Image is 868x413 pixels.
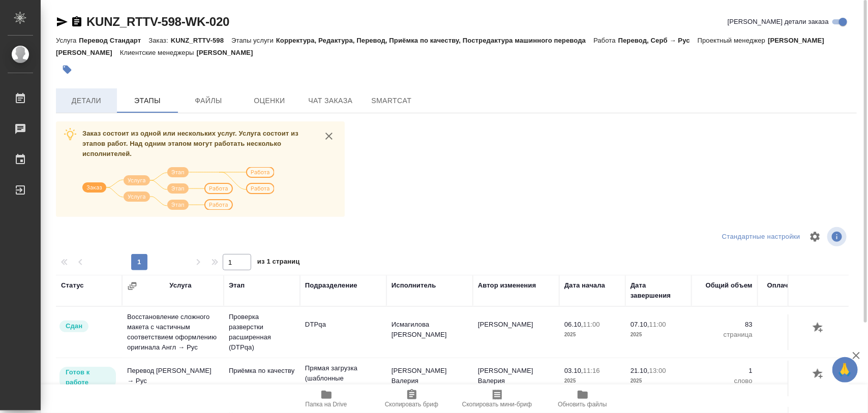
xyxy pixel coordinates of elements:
div: Этап [229,280,245,291]
div: Оплачиваемый объем [763,280,819,301]
p: 11:16 [583,367,600,374]
td: Исмагилова [PERSON_NAME] [386,314,473,350]
p: Перевод Стандарт [79,37,148,44]
div: Общий объем [706,280,753,291]
button: 🙏 [832,357,858,383]
div: Исполнитель [392,280,436,291]
a: KUNZ_RTTV-598-WK-020 [86,15,229,28]
p: страница [697,330,753,340]
span: Обновить файлы [558,401,607,408]
td: [PERSON_NAME] [473,314,559,350]
div: Автор изменения [478,280,536,291]
span: Заказ состоит из одной или нескольких услуг. Услуга состоит из этапов работ. Над одним этапом мог... [82,130,298,157]
button: Добавить тэг [56,58,78,81]
span: Скопировать мини-бриф [462,401,532,408]
span: Детали [62,94,111,107]
p: Перевод, Серб → Рус [618,37,698,44]
p: слово [697,376,753,386]
p: KUNZ_RTTV-598 [171,37,231,44]
p: 2025 [564,376,620,386]
p: Готов к работе [66,367,110,388]
p: Корректура, Редактура, Перевод, Приёмка по качеству, Постредактура машинного перевода [276,37,593,44]
p: 2025 [631,330,686,340]
span: SmartCat [367,94,416,107]
span: Оценки [245,94,294,107]
span: [PERSON_NAME] детали заказа [728,17,829,27]
span: из 1 страниц [257,256,300,270]
p: 06.10, [564,321,583,328]
p: Сдан [66,321,82,331]
div: Услуга [169,280,191,291]
span: Этапы [123,94,172,107]
p: Работа [593,37,618,44]
td: DTPqa [300,314,386,350]
p: 1 [697,366,753,376]
td: Перевод [PERSON_NAME] → Рус [122,361,224,396]
button: Сгруппировать [127,281,137,291]
p: 21.10, [631,367,649,374]
p: 11:00 [583,321,600,328]
span: Папка на Drive [306,401,347,408]
button: Добавить оценку [810,320,827,337]
td: Прямая загрузка (шаблонные документы) [300,358,386,399]
p: 11:00 [649,321,666,328]
button: Скопировать бриф [369,385,455,413]
td: [PERSON_NAME] Валерия [386,361,473,396]
p: Проверка разверстки расширенная (DTPqa) [229,312,295,353]
p: 07.10, [631,321,649,328]
div: split button [720,229,803,245]
p: 2025 [564,330,620,340]
p: 83 [697,320,753,330]
td: [PERSON_NAME] Валерия [473,361,559,396]
button: Папка на Drive [284,385,369,413]
div: Подразделение [305,280,357,291]
span: Настроить таблицу [803,225,827,249]
span: 🙏 [836,359,854,380]
p: Клиентские менеджеры [120,49,197,56]
p: Услуга [56,37,79,44]
p: Заказ: [148,37,170,44]
button: Обновить файлы [540,385,625,413]
span: Посмотреть информацию [827,227,849,246]
p: слово [763,376,819,386]
p: Приёмка по качеству [229,366,295,376]
div: Дата завершения [631,280,686,301]
p: Этапы услуги [231,37,276,44]
span: Файлы [184,94,233,107]
p: 83 [763,320,819,330]
span: Чат заказа [306,94,355,107]
button: close [321,129,337,144]
div: Статус [61,280,84,291]
div: Дата начала [564,280,605,291]
p: 1 [763,366,819,376]
p: страница [763,330,819,340]
p: Проектный менеджер [698,37,768,44]
td: Восстановление сложного макета с частичным соответствием оформлению оригинала Англ → Рус [122,307,224,358]
button: Скопировать ссылку [71,16,83,28]
p: [PERSON_NAME] [197,49,261,56]
button: Скопировать ссылку для ЯМессенджера [56,16,68,28]
button: Скопировать мини-бриф [455,385,540,413]
span: Скопировать бриф [385,401,438,408]
button: Добавить оценку [810,366,827,383]
p: 03.10, [564,367,583,374]
p: 13:00 [649,367,666,374]
p: 2025 [631,376,686,386]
